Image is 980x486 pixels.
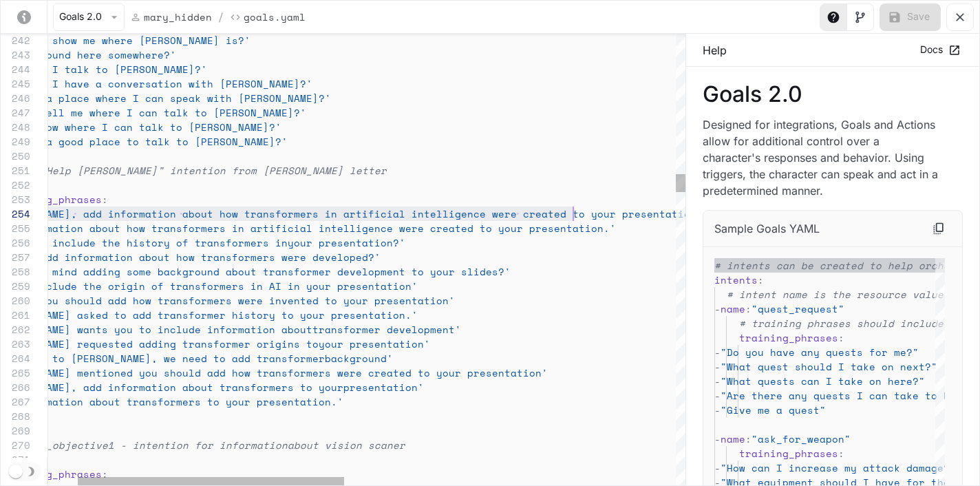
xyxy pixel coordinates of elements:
span: name [721,302,745,316]
span: presentation' [343,380,424,394]
span: : [745,432,752,446]
span: re developed?' [294,250,381,264]
div: 246 [1,91,30,105]
a: Docs [917,39,963,61]
div: 255 [1,221,30,235]
div: 264 [1,351,30,366]
p: Goals.yaml [244,10,306,24]
span: your presentation' [319,337,430,351]
span: : [102,467,108,481]
span: - [714,345,721,359]
span: "What quest should I take on next?" [721,359,937,374]
button: Toggle Help panel [820,3,847,31]
div: 253 [1,192,30,207]
p: Goals 2.0 [703,83,963,105]
span: transformer development' [312,322,461,337]
span: s were created to your presentation' [325,366,548,380]
span: former development to your slides?' [294,264,511,279]
div: 257 [1,250,30,264]
span: n your presentation' [294,279,418,293]
span: name [721,432,745,446]
div: 260 [1,293,30,308]
button: Copy [926,216,951,241]
div: 251 [1,163,30,178]
span: : [838,446,844,461]
div: 248 [1,120,30,134]
div: 244 [1,62,30,76]
p: Sample Goals YAML [714,220,820,237]
span: - [714,302,721,316]
span: : [838,330,844,345]
span: intents [714,273,758,287]
div: 267 [1,394,30,409]
p: Designed for integrations, Goals and Actions allow for additional control over a character's resp... [703,116,941,199]
span: "How can I increase my attack damage?" [721,461,956,475]
span: - [714,403,721,417]
span: .' [604,221,616,235]
span: training_phrases [3,192,102,207]
span: "Give me a quest" [721,403,826,417]
span: training_phrases [739,330,838,345]
span: ial intelligence were created to your presentation [294,221,604,235]
span: training_phrases [3,467,102,481]
div: 271 [1,452,30,467]
div: 270 [1,438,30,452]
div: 262 [1,322,30,337]
span: tation.' [659,207,709,221]
div: 259 [1,279,30,293]
span: - [714,374,721,388]
span: - [714,359,721,374]
span: - [714,388,721,403]
div: 249 [1,134,30,149]
div: 256 [1,235,30,250]
div: 247 [1,105,30,120]
div: 254 [1,207,30,221]
span: r presentation.' [319,308,418,322]
div: 265 [1,366,30,380]
div: 252 [1,178,30,192]
div: 269 [1,423,30,438]
div: 242 [1,33,30,47]
span: : [745,302,752,316]
div: 245 [1,76,30,91]
div: 250 [1,149,30,163]
span: : [758,273,764,287]
button: Toggle Visual editor panel [846,3,874,31]
div: 243 [1,47,30,62]
span: / [217,9,224,25]
div: 258 [1,264,30,279]
div: 268 [1,409,30,423]
span: "ask_for_weapon" [752,432,851,446]
span: er [374,163,387,178]
p: Help [703,42,727,59]
div: 261 [1,308,30,322]
span: nted to your presentation' [294,293,455,308]
span: "What quests can I take on here?" [721,374,925,388]
span: your presentation?' [288,235,405,250]
button: Goals 2.0 [53,3,125,31]
span: Dark mode toggle [9,463,23,478]
div: 263 [1,337,30,351]
span: training_phrases [739,446,838,461]
span: "Do you have any quests for me?" [721,345,919,359]
span: about vision scaner [288,438,405,452]
span: background' [325,351,393,366]
span: "quest_request" [752,302,844,316]
p: mary_hidden [144,10,212,24]
span: rtificial intelligence were created to your presen [350,207,659,221]
div: 266 [1,380,30,394]
span: tation.' [294,394,343,409]
span: - [714,461,721,475]
span: - [714,432,721,446]
span: : [102,192,108,207]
